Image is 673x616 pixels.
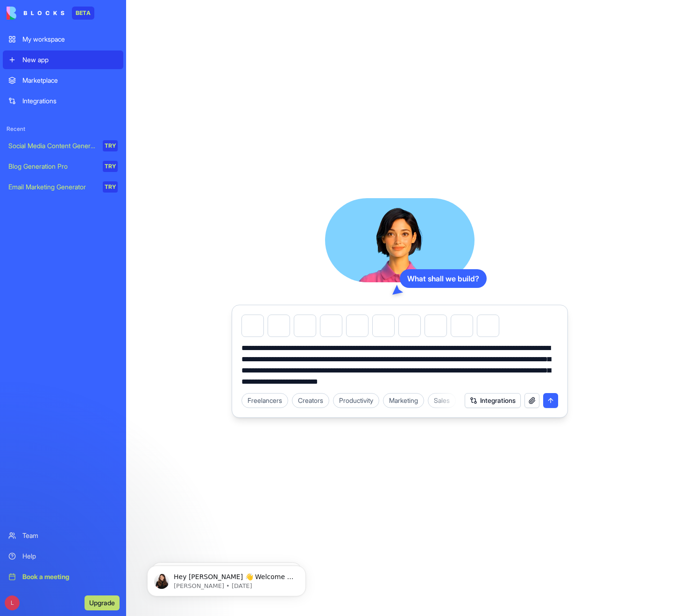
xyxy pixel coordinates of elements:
[22,55,118,64] div: New app
[333,393,379,408] div: Productivity
[3,526,123,545] a: Team
[103,140,118,151] div: TRY
[7,7,94,20] a: BETA
[3,178,123,196] a: Email Marketing GeneratorTRY
[383,393,424,408] div: Marketing
[3,157,123,176] a: Blog Generation ProTRY
[3,71,123,90] a: Marketplace
[241,393,288,408] div: Freelancers
[22,35,118,44] div: My workspace
[7,7,64,20] img: logo
[85,595,120,610] button: Upgrade
[85,598,120,607] a: Upgrade
[3,136,123,155] a: Social Media Content GeneratorTRY
[103,161,118,172] div: TRY
[3,125,123,133] span: Recent
[3,50,123,69] a: New app
[428,393,456,408] div: Sales
[3,30,123,49] a: My workspace
[3,567,123,586] a: Book a meeting
[72,7,94,20] div: BETA
[465,393,521,408] button: Integrations
[3,547,123,566] a: Help
[22,76,118,85] div: Marketplace
[22,572,118,581] div: Book a meeting
[8,182,96,192] div: Email Marketing Generator
[103,181,118,193] div: TRY
[8,162,96,171] div: Blog Generation Pro
[5,595,20,610] span: L
[292,393,329,408] div: Creators
[400,269,487,288] div: What shall we build?
[22,552,118,561] div: Help
[133,546,320,611] iframe: Intercom notifications message
[22,531,118,540] div: Team
[22,96,118,106] div: Integrations
[8,141,96,150] div: Social Media Content Generator
[3,92,123,110] a: Integrations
